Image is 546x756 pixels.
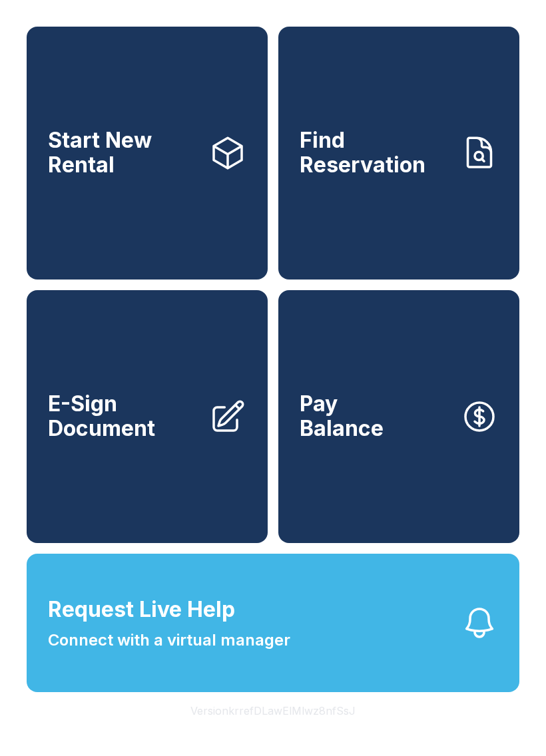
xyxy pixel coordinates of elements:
button: PayBalance [278,290,519,543]
span: Start New Rental [48,128,198,177]
span: E-Sign Document [48,392,198,441]
span: Pay Balance [300,392,384,441]
span: Find Reservation [300,128,450,177]
span: Request Live Help [48,594,235,626]
span: Connect with a virtual manager [48,628,290,652]
a: Find Reservation [278,27,519,280]
button: Request Live HelpConnect with a virtual manager [27,554,519,692]
button: VersionkrrefDLawElMlwz8nfSsJ [180,692,366,729]
a: E-Sign Document [27,290,268,543]
a: Start New Rental [27,27,268,280]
